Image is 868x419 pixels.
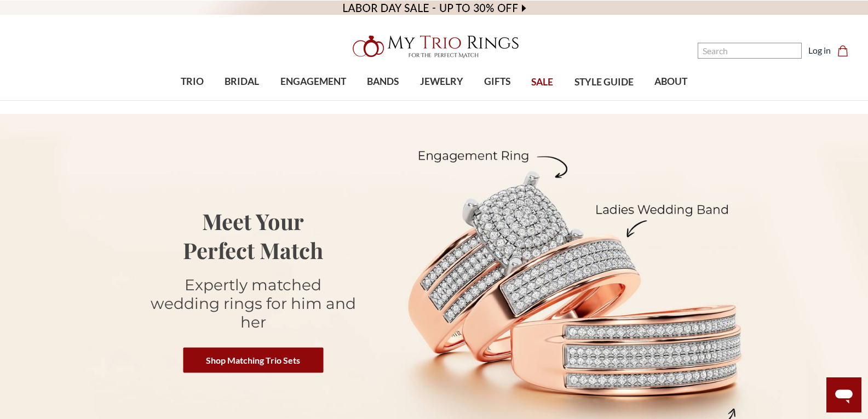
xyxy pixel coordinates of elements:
input: Search [698,43,802,59]
a: STYLE GUIDE [564,65,643,100]
button: submenu toggle [187,100,198,101]
button: submenu toggle [377,100,388,101]
span: GIFTS [484,74,510,89]
a: Shop Matching Trio Sets [183,347,323,372]
span: STYLE GUIDE [574,75,634,89]
button: submenu toggle [237,100,248,101]
a: BANDS [357,64,409,100]
a: JEWELRY [409,64,473,100]
a: ENGAGEMENT [270,64,357,100]
a: Cart with 0 items [837,44,855,57]
span: SALE [531,75,553,89]
a: GIFTS [474,64,521,100]
button: submenu toggle [308,100,319,101]
svg: cart.cart_preview [837,45,848,56]
a: Log in [808,44,831,57]
a: BRIDAL [214,64,269,100]
button: submenu toggle [436,100,447,101]
img: My Trio Rings [347,29,522,64]
span: BRIDAL [225,74,259,89]
span: BANDS [367,74,399,89]
span: ENGAGEMENT [280,74,346,89]
a: TRIO [170,64,214,100]
span: TRIO [181,74,204,89]
span: JEWELRY [420,74,463,89]
button: submenu toggle [492,100,503,101]
a: SALE [521,65,564,100]
a: My Trio Rings [252,29,617,64]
